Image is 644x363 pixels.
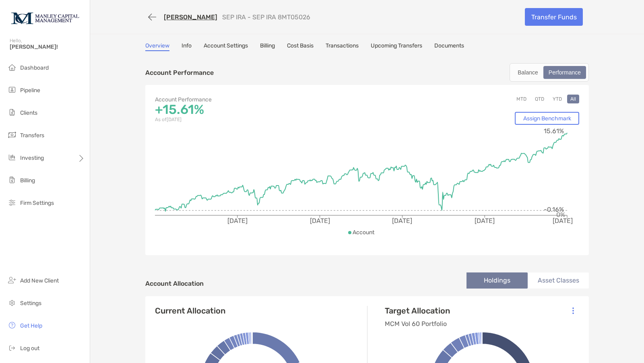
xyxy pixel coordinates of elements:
h4: Target Allocation [385,306,450,316]
p: +15.61% [155,105,367,115]
span: Dashboard [20,64,49,71]
tspan: 15.61% [544,127,564,135]
span: Add New Client [20,277,59,284]
img: transfers icon [7,130,17,140]
img: Zoe Logo [10,3,80,32]
a: Info [182,42,192,51]
span: Clients [20,109,37,116]
img: logout icon [7,343,17,353]
button: All [567,95,579,103]
a: Transactions [326,42,359,51]
img: get-help icon [7,320,17,330]
img: pipeline icon [7,85,17,95]
img: firm-settings icon [7,198,17,207]
img: dashboard icon [7,62,17,72]
button: MTD [513,95,530,103]
span: Firm Settings [20,200,54,206]
h4: Current Allocation [155,306,225,316]
tspan: [DATE] [392,217,412,225]
tspan: [DATE] [475,217,495,225]
div: Balance [513,67,543,78]
img: Icon List Menu [572,307,574,314]
span: Transfers [20,132,44,139]
h4: Account Allocation [145,280,204,287]
p: Account Performance [145,68,214,78]
span: Settings [20,300,41,307]
img: clients icon [7,107,17,117]
img: investing icon [7,153,17,162]
p: Account Performance [155,95,367,105]
p: SEP IRA - SEP IRA 8MT05026 [222,13,310,21]
p: Account [353,227,374,237]
p: As of [DATE] [155,115,367,125]
tspan: [DATE] [310,217,330,225]
a: Cost Basis [287,42,314,51]
a: [PERSON_NAME] [164,13,217,21]
a: Account Settings [204,42,248,51]
button: YTD [549,95,565,103]
p: MCM Vol 60 Portfolio [385,319,450,329]
tspan: [DATE] [227,217,248,225]
span: Billing [20,177,35,184]
li: Asset Classes [528,272,589,289]
a: Overview [145,42,169,51]
span: [PERSON_NAME]! [10,43,85,50]
a: Assign Benchmark [515,112,579,125]
button: QTD [532,95,547,103]
a: Transfer Funds [525,8,583,26]
a: Upcoming Transfers [371,42,422,51]
img: add_new_client icon [7,275,17,285]
span: Investing [20,155,44,161]
div: segmented control [510,63,589,82]
tspan: [DATE] [553,217,573,225]
a: Documents [434,42,464,51]
span: Pipeline [20,87,40,94]
div: Performance [544,67,585,78]
tspan: 0% [556,211,565,219]
a: Billing [260,42,275,51]
span: Get Help [20,322,42,329]
li: Holdings [466,272,528,289]
tspan: -0.16% [544,206,564,213]
span: Log out [20,345,39,352]
img: settings icon [7,298,17,307]
img: billing icon [7,175,17,185]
